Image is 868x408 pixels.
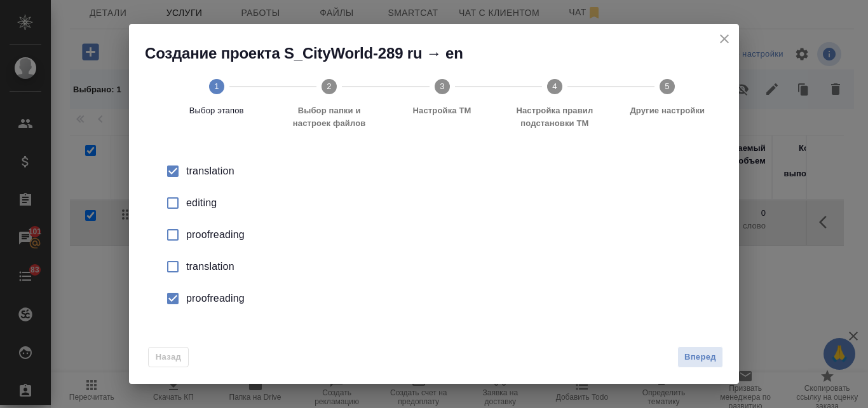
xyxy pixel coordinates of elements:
span: Настройка ТМ [391,104,493,117]
div: translation [186,259,709,274]
div: proofreading [186,291,709,306]
span: Другие настройки [616,104,719,117]
div: proofreading [186,227,709,243]
h2: Создание проекта S_CityWorld-289 ru → en [145,43,739,64]
text: 1 [214,81,219,91]
span: Выбор папки и настроек файлов [278,104,380,130]
div: editing [186,195,709,211]
text: 4 [552,81,557,91]
text: 2 [327,81,331,91]
text: 3 [440,81,444,91]
span: Вперед [684,350,716,365]
span: Настройка правил подстановки TM [503,104,606,130]
text: 5 [665,81,670,91]
button: Вперед [677,346,723,369]
button: close [715,29,734,48]
span: Выбор этапов [165,104,268,117]
div: translation [186,164,709,179]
